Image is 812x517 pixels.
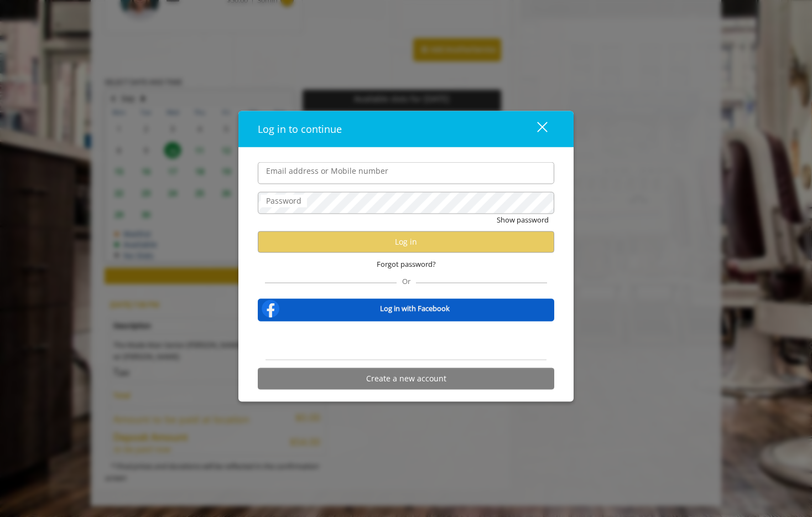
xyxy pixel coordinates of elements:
b: Log in with Facebook [380,303,450,314]
label: Email address or Mobile number [261,165,394,177]
button: close dialog [517,118,554,141]
label: Password [261,195,307,207]
span: Log in to continue [258,122,342,136]
input: Email address or Mobile number [258,162,554,184]
span: Or [397,276,416,286]
img: facebook-logo [259,297,282,319]
span: Forgot password? [377,258,436,270]
button: Log in [258,231,554,252]
input: Password [258,192,554,214]
button: Create a new account [258,368,554,389]
iframe: Sign in with Google Button [350,328,462,353]
div: close dialog [524,121,546,137]
button: Show password [497,214,549,226]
